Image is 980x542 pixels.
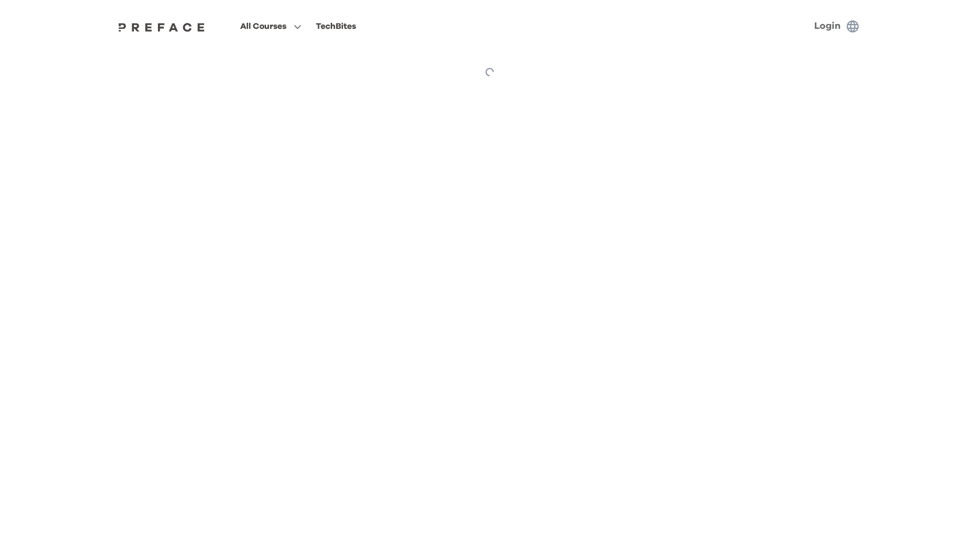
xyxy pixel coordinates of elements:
button: All Courses [237,19,305,34]
a: Login [814,21,841,31]
span: All Courses [240,19,286,34]
div: TechBites [316,19,356,34]
a: Preface Logo [115,22,208,31]
img: Preface Logo [115,22,208,32]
